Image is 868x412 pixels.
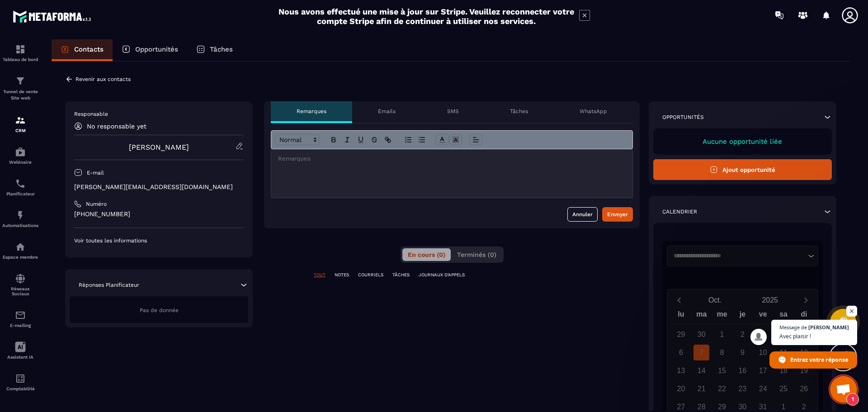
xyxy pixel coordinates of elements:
a: formationformationTunnel de vente Site web [2,69,38,108]
p: NOTES [335,272,349,278]
p: Assistant IA [2,355,38,360]
img: formation [15,115,26,126]
img: formation [15,44,26,55]
a: social-networksocial-networkRéseaux Sociaux [2,266,38,303]
p: WhatsApp [580,108,607,115]
p: Espace membre [2,255,38,260]
a: [PERSON_NAME] [129,143,189,152]
img: automations [15,147,26,157]
img: automations [15,210,26,221]
p: Tâches [510,108,528,115]
p: Responsable [74,110,244,118]
img: social-network [15,273,26,284]
p: Numéro [86,200,107,208]
span: Entrez votre réponse [790,352,848,368]
a: formationformationTableau de bord [2,37,38,69]
p: Tableau de bord [2,57,38,62]
p: TÂCHES [392,272,410,278]
p: Webinaire [2,160,38,165]
span: Terminés (0) [457,251,496,258]
p: Voir toutes les informations [74,237,244,244]
h2: Nous avons effectué une mise à jour sur Stripe. Veuillez reconnecter votre compte Stripe afin de ... [278,7,575,26]
a: accountantaccountantComptabilité [2,366,38,398]
a: Assistant IA [2,335,38,366]
img: logo [13,8,94,25]
p: Aucune opportunité liée [662,137,823,146]
img: formation [15,76,26,86]
a: schedulerschedulerPlanificateur [2,171,38,203]
a: formationformationCRM [2,108,38,140]
img: email [15,310,26,321]
span: Avec plaisir ! [779,332,849,341]
p: Contacts [74,45,104,53]
button: En cours (0) [402,248,451,261]
p: Tunnel de vente Site web [2,89,38,101]
p: Remarques [297,108,326,115]
p: SMS [447,108,459,115]
img: accountant [15,373,26,384]
p: [PERSON_NAME][EMAIL_ADDRESS][DOMAIN_NAME] [74,183,244,191]
a: Opportunités [113,39,187,61]
p: Automatisations [2,223,38,228]
p: Revenir aux contacts [75,76,131,82]
p: [PHONE_NUMBER] [74,210,244,218]
p: Réponses Planificateur [79,281,139,289]
button: Ajout opportunité [653,159,832,180]
p: Planificateur [2,191,38,196]
p: Tâches [210,45,233,53]
button: Annuler [567,207,598,222]
img: scheduler [15,178,26,189]
span: 1 [846,393,859,406]
a: automationsautomationsEspace membre [2,235,38,266]
p: COURRIELS [358,272,383,278]
p: No responsable yet [87,123,146,130]
a: Contacts [52,39,113,61]
p: CRM [2,128,38,133]
a: emailemailE-mailing [2,303,38,335]
p: Opportunités [135,45,178,53]
div: Envoyer [607,210,628,219]
span: Message de [779,325,807,330]
a: Tâches [187,39,242,61]
p: Calendrier [662,208,697,215]
p: TOUT [314,272,325,278]
span: En cours (0) [408,251,445,258]
span: Pas de donnée [140,307,179,313]
p: Comptabilité [2,386,38,391]
span: [PERSON_NAME] [808,325,849,330]
p: Réseaux Sociaux [2,286,38,296]
img: automations [15,242,26,252]
p: Emails [378,108,396,115]
button: Envoyer [602,207,633,222]
p: JOURNAUX D'APPELS [419,272,465,278]
p: Opportunités [662,114,704,121]
a: automationsautomationsWebinaire [2,140,38,171]
div: Ouvrir le chat [830,376,857,403]
button: Terminés (0) [452,248,502,261]
p: E-mailing [2,323,38,328]
p: E-mail [87,169,104,176]
a: automationsautomationsAutomatisations [2,203,38,235]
